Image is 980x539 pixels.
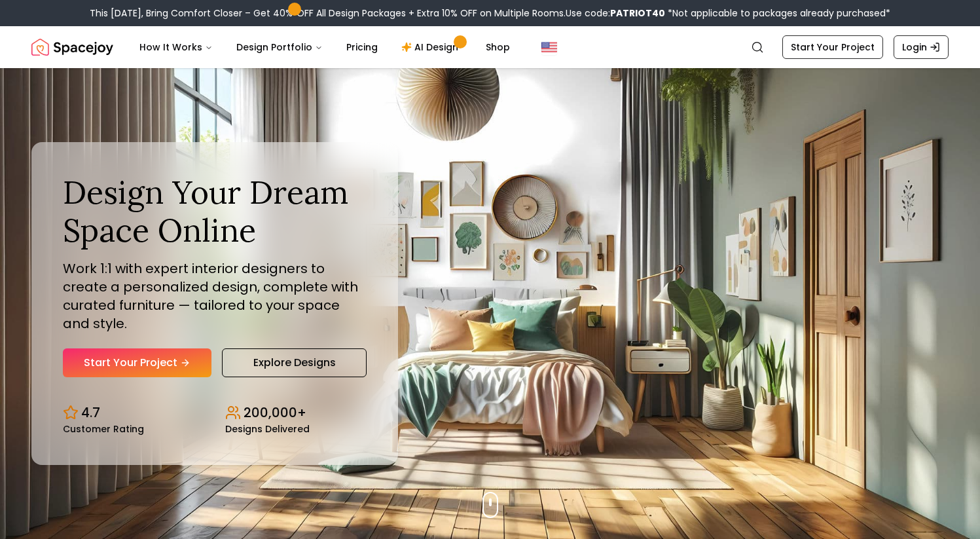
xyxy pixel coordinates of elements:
button: How It Works [129,34,223,60]
p: Work 1:1 with expert interior designers to create a personalized design, complete with curated fu... [63,259,367,333]
a: AI Design [391,34,473,60]
a: Spacejoy [31,34,113,60]
a: Start Your Project [782,35,883,59]
small: Designs Delivered [225,424,310,434]
b: PATRIOT40 [610,7,665,20]
h1: Design Your Dream Space Online [63,174,367,249]
a: Start Your Project [63,348,211,377]
span: *Not applicable to packages already purchased* [665,7,890,20]
span: Use code: [566,7,665,20]
a: Shop [475,34,520,60]
p: 200,000+ [244,403,306,422]
nav: Main [129,34,520,60]
a: Explore Designs [222,348,367,377]
small: Customer Rating [63,424,144,434]
img: Spacejoy Logo [31,34,113,60]
button: Design Portfolio [226,34,333,60]
nav: Global [31,26,949,68]
div: Design stats [63,393,367,434]
a: Pricing [336,34,388,60]
a: Login [894,35,949,59]
div: This [DATE], Bring Comfort Closer – Get 40% OFF All Design Packages + Extra 10% OFF on Multiple R... [90,7,890,20]
img: United States [541,39,557,55]
p: 4.7 [81,403,100,422]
